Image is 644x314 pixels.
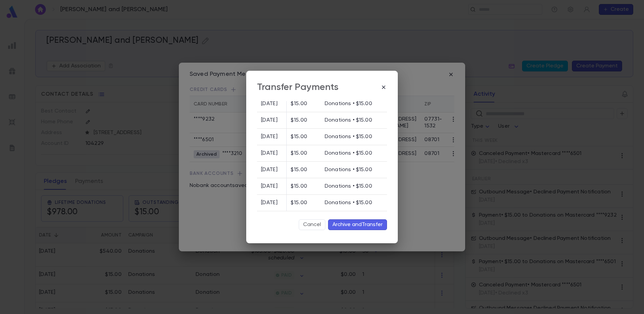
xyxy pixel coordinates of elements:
td: [DATE] [257,128,287,145]
td: [DATE] [257,161,287,178]
td: [DATE] [257,178,287,194]
p: Donations • $15.00 [325,117,383,124]
p: Donations • $15.00 [325,133,383,140]
button: Archive andTransfer [328,219,387,230]
td: $15.00 [287,194,321,211]
td: $15.00 [287,178,321,194]
td: $15.00 [287,161,321,178]
button: Cancel [299,219,325,230]
p: Donations • $15.00 [325,183,383,190]
td: [DATE] [257,194,287,211]
td: $15.00 [287,145,321,161]
p: Donations • $15.00 [325,166,383,173]
td: [DATE] [257,112,287,128]
td: $15.00 [287,95,321,112]
td: [DATE] [257,145,287,161]
td: $15.00 [287,112,321,128]
p: Donations • $15.00 [325,150,383,157]
p: Donations • $15.00 [325,199,383,206]
p: Donations • $15.00 [325,100,383,107]
td: [DATE] [257,95,287,112]
td: $15.00 [287,128,321,145]
div: Transfer Payments [257,82,339,93]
